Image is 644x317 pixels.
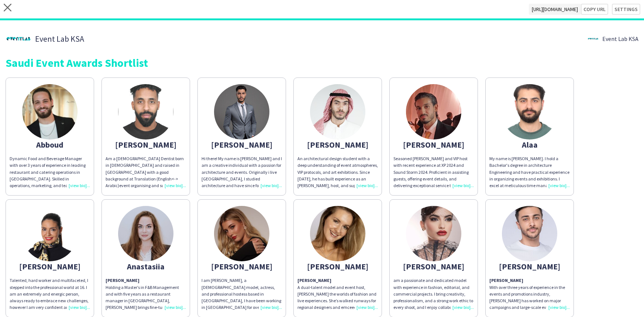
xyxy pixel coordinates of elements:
div: [PERSON_NAME] [202,263,282,270]
strong: [PERSON_NAME] [106,278,140,283]
div: [PERSON_NAME] [297,141,378,148]
div: Alaa [489,141,570,148]
div: am a passionate and dedicated model with experience in fashion, editorial, and commercial project... [393,277,474,311]
p: A dual‑talent model and event host, [PERSON_NAME] the worlds of fashion and live experiences. She... [297,277,378,311]
div: [PERSON_NAME] [393,141,474,148]
div: [PERSON_NAME] [297,263,378,270]
div: Saudi Event Awards Shortlist [6,57,638,68]
div: Abboud [10,141,90,148]
div: [PERSON_NAME] [10,263,90,270]
div: [PERSON_NAME] [106,141,186,148]
div: Talented, hard worker and multifaceted, I stepped into the professional world at 16. I am an extr... [10,277,90,311]
img: thumb-68af0f41afaf8.jpeg [22,84,78,139]
strong: [PERSON_NAME] [489,278,523,283]
button: Settings [612,4,640,15]
div: Am a [DEMOGRAPHIC_DATA] Dentist born in [DEMOGRAPHIC_DATA] and raised in [GEOGRAPHIC_DATA] with a... [106,155,186,189]
p: Holding a Master’s in F&B Management and with five years as a restaurant manager in [GEOGRAPHIC_D... [106,277,186,311]
img: thumb-66e41fb41ccb1.jpeg [214,84,269,139]
div: Anastasiia [106,263,186,270]
div: [PERSON_NAME] [202,141,282,148]
img: thumb-f36f7e1b-8f5d-42c9-a8c6-52c82580244c.jpg [118,84,173,139]
span: [URL][DOMAIN_NAME] [529,4,581,15]
div: [PERSON_NAME] [489,263,570,270]
img: thumb-65d4e661d93f9.jpg [22,206,78,261]
img: thumb-4fde7048-fb10-42f0-869d-875d555b4f0d.jpg [588,33,599,44]
p: With over three years of experience in the events and promotions industry, [PERSON_NAME] has work... [489,277,570,311]
img: thumb-6744af5d67441.jpeg [406,84,461,139]
img: thumb-67000733c6dbc.jpeg [502,206,557,261]
div: My name is [PERSON_NAME]. I hold a Bachelor's degree in architecture Engineering and have practic... [489,155,570,189]
div: Hi there! My name is [PERSON_NAME] and I am a creative individual with a passion for architecture... [202,155,282,189]
img: thumb-68af0d94421ea.jpg [118,206,173,261]
div: Seasoned [PERSON_NAME] and VIP host with recent experience at XP 2024 and Sound Storm 2024. Profi... [393,155,474,189]
strong: [PERSON_NAME] [297,278,331,283]
span: Event Lab KSA [602,35,638,42]
img: thumb-68b48435490f3.jpg [502,84,557,139]
button: Copy url [581,4,608,15]
img: thumb-68af2031136d1.jpeg [310,206,365,261]
div: Dynamic Food and Beverage Manager with over 3 years of experience in leading restaurant and cater... [10,155,90,189]
img: thumb-68aef1693931f.jpeg [406,206,461,261]
div: I am [PERSON_NAME], a [DEMOGRAPHIC_DATA] model, actress, and professional hostess based in [GEOGR... [202,277,282,311]
img: thumb-63c2ec5856aa2.jpeg [214,206,269,261]
div: An architectural design student with a deep understanding of event atmospheres, VIP protocols, an... [297,155,378,189]
img: thumb-85986b4a-8f50-466f-a43c-0380fde86aba.jpg [6,26,31,52]
span: Event Lab KSA [35,35,84,42]
img: thumb-653f238d0ea2f.jpeg [310,84,365,139]
div: [PERSON_NAME] [393,263,474,270]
